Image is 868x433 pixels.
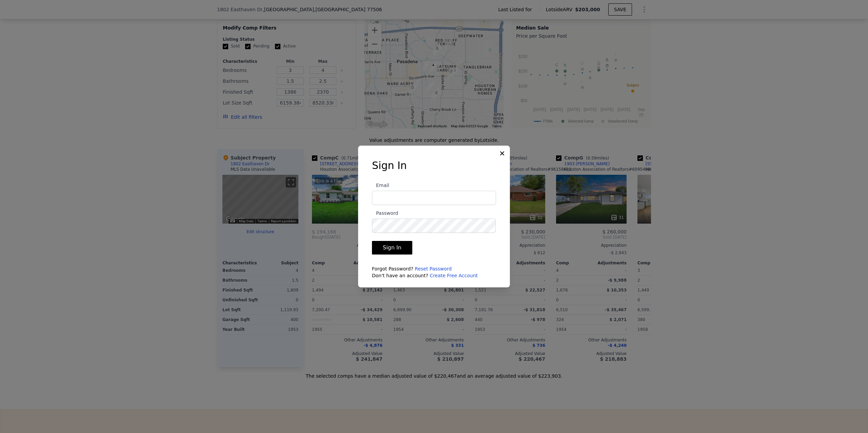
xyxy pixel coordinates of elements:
[372,210,398,216] span: Password
[372,191,496,205] input: Email
[372,241,412,255] button: Sign In
[372,183,389,188] span: Email
[372,219,496,233] input: Password
[415,266,452,271] a: Reset Password
[372,159,496,172] h3: Sign In
[372,265,496,279] div: Forgot Password? Don't have an account?
[430,273,478,278] a: Create Free Account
